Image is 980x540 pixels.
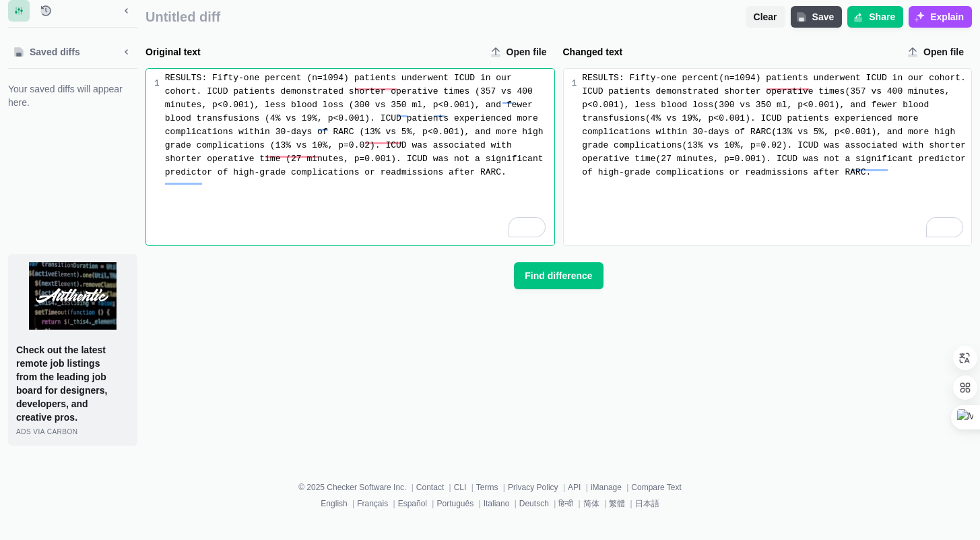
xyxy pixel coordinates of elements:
button: Share [847,6,903,28]
div: To enrich screen reader interactions, please activate Accessibility in Grammarly extension settings [577,69,971,245]
a: Português [436,499,473,508]
button: Clear [746,6,785,28]
a: हिन्दी [558,499,573,508]
button: Find difference [514,262,603,289]
span: Saved diffs [27,45,83,59]
span: Find difference [522,269,595,282]
div: 1 [572,77,577,198]
button: Save [791,6,843,28]
label: Changed text [563,45,897,59]
img: undefined icon [29,262,117,330]
span: Open file [921,45,967,59]
p: Check out the latest remote job listings from the leading job board for designers, developers, an... [16,343,129,424]
div: RESULTS: Fifty-one percent (n=1094) patients underwent ICUD in our cohort. ICUD patients demonstr... [165,71,554,179]
a: Privacy Policy [508,483,558,492]
label: Original text upload [485,41,555,63]
a: iManage [591,483,622,492]
a: 日本語 [635,499,659,508]
a: CLI [454,483,467,492]
div: To enrich screen reader interactions, please activate Accessibility in Grammarly extension settings [160,69,554,245]
a: Français [357,499,388,508]
div: RESULTS: Fifty-one percent(n=1094) patients underwent ICUD in our cohort. ICUD patients demonstra... [582,71,971,179]
span: Explain [927,10,967,24]
label: Changed text upload [902,41,972,63]
span: Your saved diffs will appear here. [8,82,137,109]
a: Deutsch [519,499,549,508]
div: 1 [154,77,160,198]
a: Check out the latest remote job listings from the leading job board for designers, developers, an... [8,254,137,446]
a: Español [398,499,427,508]
a: API [568,483,581,492]
a: Contact [416,483,444,492]
span: Save [810,10,837,24]
a: 繁體 [609,499,625,508]
a: Italiano [484,499,510,508]
span: Clear [751,10,780,24]
button: Explain [909,6,972,28]
li: © 2025 Checker Software Inc. [298,481,416,494]
a: 简体 [583,499,599,508]
a: English [321,499,347,508]
label: Original text [145,45,480,59]
span: Untitled diff [145,9,740,25]
a: Compare Text [631,483,681,492]
span: Share [866,10,898,24]
span: Open file [504,45,550,59]
button: Minimize sidebar [116,41,137,63]
a: Terms [476,483,498,492]
span: ads via Carbon [16,428,77,436]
